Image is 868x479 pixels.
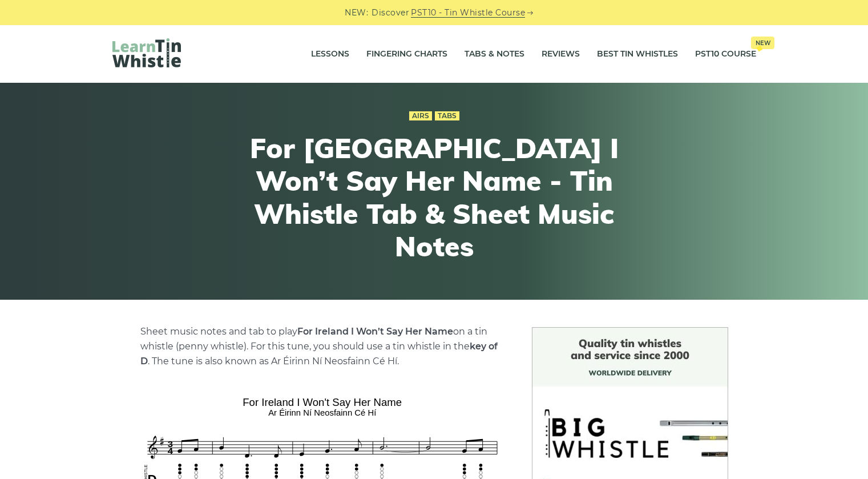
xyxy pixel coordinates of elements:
a: Lessons [311,40,349,69]
a: Reviews [542,40,580,69]
a: Fingering Charts [366,40,447,69]
h1: For [GEOGRAPHIC_DATA] I Won’t Say Her Name - Tin Whistle Tab & Sheet Music Notes [224,132,644,263]
a: Best Tin Whistles [597,40,678,69]
strong: For Ireland I Won’t Say Her Name [297,326,453,337]
a: PST10 CourseNew [695,40,756,69]
a: Airs [409,111,432,120]
strong: key of D [140,341,498,367]
a: Tabs & Notes [465,40,524,69]
span: New [751,37,774,49]
a: Tabs [435,111,459,120]
img: LearnTinWhistle.com [112,38,181,67]
p: Sheet music notes and tab to play on a tin whistle (penny whistle). For this tune, you should use... [140,324,504,369]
